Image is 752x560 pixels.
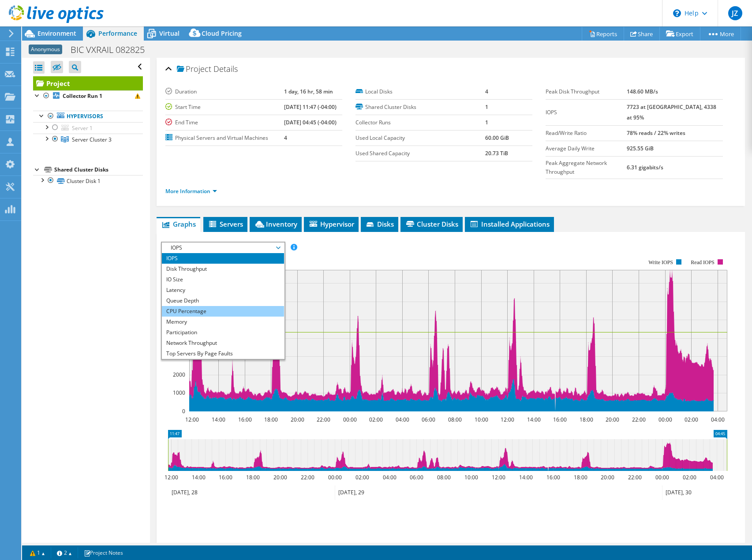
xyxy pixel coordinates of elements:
[405,220,458,228] span: Cluster Disks
[355,87,485,96] label: Local Disks
[67,45,158,55] h1: BIC VXRAIL 082825
[627,145,654,152] b: 925.55 GiB
[605,416,619,423] text: 20:00
[166,243,280,253] span: IOPS
[710,474,723,481] text: 04:00
[573,474,587,481] text: 18:00
[63,92,102,100] b: Collector Run 1
[72,124,93,132] span: Server 1
[700,27,741,41] a: More
[684,416,698,423] text: 02:00
[546,87,627,96] label: Peak Disk Throughput
[165,87,284,96] label: Duration
[72,136,112,143] span: Server Cluster 3
[628,474,641,481] text: 22:00
[627,103,716,121] b: 7723 at [GEOGRAPHIC_DATA], 4338 at 95%
[546,129,627,138] label: Read/Write Ratio
[33,76,143,90] a: Project
[627,88,658,95] b: 148.60 MB/s
[162,285,284,295] li: Latency
[164,474,178,481] text: 12:00
[290,416,304,423] text: 20:00
[316,416,330,423] text: 22:00
[658,416,672,423] text: 00:00
[437,474,450,481] text: 08:00
[33,122,143,134] a: Server 1
[491,474,505,481] text: 12:00
[409,474,423,481] text: 06:00
[546,144,627,153] label: Average Daily Write
[355,134,485,142] label: Used Local Capacity
[600,474,614,481] text: 20:00
[691,259,715,265] text: Read IOPS
[173,371,185,378] text: 2000
[382,474,396,481] text: 04:00
[485,149,508,157] b: 20.73 TiB
[485,119,488,126] b: 1
[54,164,143,175] div: Shared Cluster Disks
[546,474,560,481] text: 16:00
[485,134,509,142] b: 60.00 GiB
[254,220,297,228] span: Inventory
[159,29,180,37] span: Virtual
[711,416,724,423] text: 04:00
[162,253,284,264] li: IOPS
[211,416,225,423] text: 14:00
[655,474,669,481] text: 00:00
[78,547,129,558] a: Project Notes
[328,474,341,481] text: 00:00
[162,317,284,327] li: Memory
[284,134,287,142] b: 4
[659,27,700,41] a: Export
[343,416,356,423] text: 00:00
[162,306,284,317] li: CPU Percentage
[238,416,251,423] text: 16:00
[24,547,51,558] a: 1
[624,27,660,41] a: Share
[485,103,488,111] b: 1
[579,416,593,423] text: 18:00
[273,474,287,481] text: 20:00
[648,259,673,265] text: Write IOPS
[284,103,337,111] b: [DATE] 11:47 (-04:00)
[182,407,185,415] text: 0
[51,547,78,558] a: 2
[33,175,143,187] a: Cluster Disk 1
[162,327,284,338] li: Participation
[246,474,259,481] text: 18:00
[98,29,137,37] span: Performance
[469,220,550,228] span: Installed Applications
[191,474,205,481] text: 14:00
[161,220,196,228] span: Graphs
[173,389,185,396] text: 1000
[527,416,540,423] text: 14:00
[162,295,284,306] li: Queue Depth
[177,65,211,74] span: Project
[33,90,143,102] a: Collector Run 1
[213,63,238,74] span: Details
[308,220,354,228] span: Hypervisor
[37,29,76,37] span: Environment
[627,164,663,171] b: 6.31 gigabits/s
[264,416,277,423] text: 18:00
[162,338,284,348] li: Network Throughput
[627,129,685,137] b: 78% reads / 22% writes
[165,134,284,142] label: Physical Servers and Virtual Machines
[300,474,314,481] text: 22:00
[448,416,461,423] text: 08:00
[218,474,232,481] text: 16:00
[553,416,566,423] text: 16:00
[162,348,284,359] li: Top Servers By Page Faults
[284,119,337,126] b: [DATE] 04:45 (-04:00)
[355,474,369,481] text: 02:00
[355,149,485,158] label: Used Shared Capacity
[421,416,435,423] text: 06:00
[355,118,485,127] label: Collector Runs
[485,88,488,95] b: 4
[369,416,382,423] text: 02:00
[208,220,243,228] span: Servers
[29,45,62,54] span: Anonymous
[464,474,478,481] text: 10:00
[500,416,514,423] text: 12:00
[202,29,242,37] span: Cloud Pricing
